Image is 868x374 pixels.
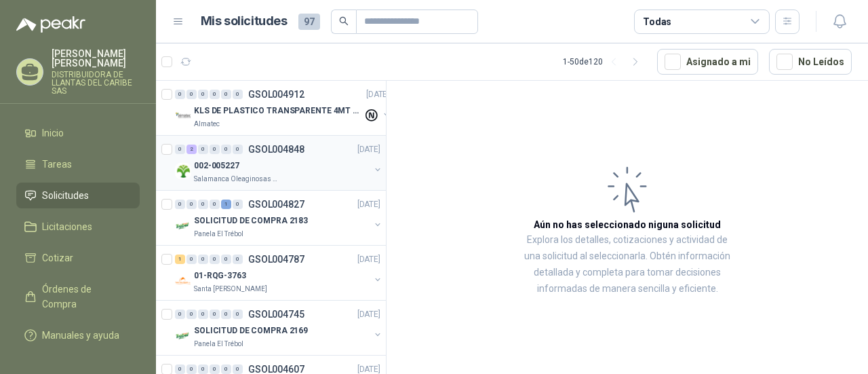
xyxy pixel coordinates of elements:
div: 0 [198,310,208,319]
p: [PERSON_NAME] [PERSON_NAME] [52,49,140,68]
p: [DATE] [366,88,389,101]
div: 2 [186,145,197,154]
p: 01-RQG-3763 [194,269,246,282]
div: 0 [210,364,220,374]
p: GSOL004827 [248,200,304,209]
div: 0 [233,90,243,99]
p: [DATE] [357,198,380,211]
div: 0 [198,200,208,209]
div: 0 [221,310,231,319]
button: No Leídos [769,49,852,75]
div: 1 [175,255,185,264]
div: 0 [186,364,197,374]
div: Todas [643,14,671,29]
span: Inicio [42,126,64,141]
span: Manuales y ayuda [42,328,119,343]
img: Company Logo [175,218,191,234]
p: GSOL004912 [248,90,304,99]
p: KLS DE PLASTICO TRANSPARENTE 4MT CAL 4 Y CINTA TRA [194,105,363,117]
span: search [339,16,349,26]
div: 0 [198,255,208,264]
div: 0 [210,255,220,264]
div: 0 [210,310,220,319]
h3: Aún no has seleccionado niguna solicitud [534,217,721,232]
div: 0 [210,90,220,99]
div: 0 [221,364,231,374]
span: Tareas [42,157,72,172]
p: Santa [PERSON_NAME] [194,284,267,295]
div: 0 [233,145,243,154]
a: Solicitudes [16,183,140,208]
a: Tareas [16,151,140,177]
a: 0 0 0 0 1 0 GSOL004827[DATE] Company LogoSOLICITUD DE COMPRA 2183Panela El Trébol [175,196,383,240]
h1: Mis solicitudes [201,12,288,31]
p: GSOL004745 [248,310,304,319]
img: Company Logo [175,163,191,179]
div: 1 [221,200,231,209]
div: 0 [233,255,243,264]
div: 0 [210,145,220,154]
a: Cotizar [16,245,140,271]
button: Asignado a mi [657,49,758,75]
a: Órdenes de Compra [16,276,140,317]
p: Panela El Trébol [194,229,243,240]
div: 0 [175,310,185,319]
p: Explora los detalles, cotizaciones y actividad de una solicitud al seleccionarla. Obtén informaci... [522,232,732,297]
div: 0 [233,364,243,374]
p: SOLICITUD DE COMPRA 2169 [194,324,308,337]
div: 0 [198,90,208,99]
span: Licitaciones [42,219,92,234]
p: GSOL004607 [248,364,304,374]
div: 0 [186,255,197,264]
img: Company Logo [175,328,191,344]
p: GSOL004787 [248,255,304,264]
a: 0 2 0 0 0 0 GSOL004848[DATE] Company Logo002-005227Salamanca Oleaginosas SAS [175,141,383,185]
p: [DATE] [357,253,380,266]
img: Company Logo [175,108,191,124]
a: Inicio [16,120,140,146]
div: 0 [198,364,208,374]
div: 0 [233,200,243,209]
a: 0 0 0 0 0 0 GSOL004745[DATE] Company LogoSOLICITUD DE COMPRA 2169Panela El Trébol [175,306,383,350]
div: 0 [186,200,197,209]
p: Panela El Trébol [194,339,243,350]
div: 0 [198,145,208,154]
span: 97 [298,14,320,30]
p: SOLICITUD DE COMPRA 2183 [194,214,308,227]
div: 0 [221,255,231,264]
p: DISTRIBUIDORA DE LLANTAS DEL CARIBE SAS [52,71,140,95]
div: 0 [233,310,243,319]
span: Solicitudes [42,188,89,203]
div: 1 - 50 de 120 [563,51,646,73]
p: GSOL004848 [248,145,304,154]
img: Logo peakr [16,16,85,33]
div: 0 [175,90,185,99]
p: 002-005227 [194,160,239,172]
div: 0 [175,364,185,374]
a: 0 0 0 0 0 0 GSOL004912[DATE] Company LogoKLS DE PLASTICO TRANSPARENTE 4MT CAL 4 Y CINTA TRAAlmatec [175,86,392,130]
div: 0 [175,145,185,154]
div: 0 [221,90,231,99]
p: Salamanca Oleaginosas SAS [194,174,279,185]
div: 0 [186,90,197,99]
p: [DATE] [357,308,380,321]
div: 0 [186,310,197,319]
span: Órdenes de Compra [42,282,127,312]
div: 0 [210,200,220,209]
a: Licitaciones [16,214,140,240]
span: Cotizar [42,250,73,265]
a: Manuales y ayuda [16,322,140,348]
a: 1 0 0 0 0 0 GSOL004787[DATE] Company Logo01-RQG-3763Santa [PERSON_NAME] [175,251,383,295]
div: 0 [175,200,185,209]
p: Almatec [194,119,220,130]
p: [DATE] [357,143,380,156]
img: Company Logo [175,273,191,289]
div: 0 [221,145,231,154]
